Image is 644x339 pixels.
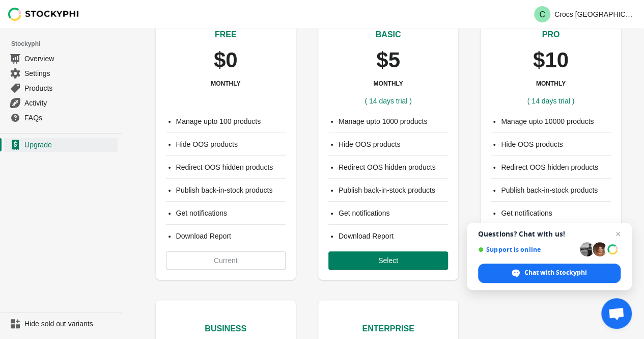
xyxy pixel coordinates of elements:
[211,80,240,88] h3: MONTHLY
[24,68,116,79] span: Settings
[176,139,286,149] li: Hide OOS products
[176,208,286,218] li: Get notifications
[527,97,575,105] span: ( 14 days trial )
[176,116,286,126] li: Manage upto 100 products
[378,256,398,265] span: Select
[4,95,118,110] a: Activity
[501,208,610,218] li: Get notifications
[4,66,118,81] a: Settings
[601,298,632,329] a: Open chat
[365,97,412,105] span: ( 14 days trial )
[4,138,118,152] a: Upgrade
[501,139,610,149] li: Hide OOS products
[24,83,116,93] span: Products
[542,30,559,39] span: PRO
[24,54,116,64] span: Overview
[339,185,448,195] li: Publish back-in-stock products
[176,162,286,172] li: Redirect OOS hidden products
[4,110,118,125] a: FAQs
[501,185,610,195] li: Publish back-in-stock products
[539,10,545,19] text: C
[11,39,122,49] span: Stockyphi
[176,185,286,195] li: Publish back-in-stock products
[530,4,640,24] button: Avatar with initials CCrocs [GEOGRAPHIC_DATA]
[373,80,403,88] h3: MONTHLY
[554,10,636,18] p: Crocs [GEOGRAPHIC_DATA]
[339,139,448,149] li: Hide OOS products
[533,49,569,71] p: $10
[376,30,401,39] span: BASIC
[478,230,621,238] span: Questions? Chat with us!
[339,116,448,126] li: Manage upto 1000 products
[339,208,448,218] li: Get notifications
[536,80,566,88] h3: MONTHLY
[478,264,621,283] span: Chat with Stockyphi
[214,49,238,71] p: $0
[524,268,587,277] span: Chat with Stockyphi
[328,251,448,270] button: Select
[24,319,116,329] span: Hide sold out variants
[339,162,448,172] li: Redirect OOS hidden products
[205,324,246,333] span: BUSINESS
[501,116,610,126] li: Manage upto 10000 products
[8,8,79,21] img: Stockyphi
[24,113,116,123] span: FAQs
[4,51,118,66] a: Overview
[376,49,400,71] p: $5
[478,246,576,253] span: Support is online
[501,162,610,172] li: Redirect OOS hidden products
[24,140,116,150] span: Upgrade
[534,6,550,22] span: Avatar with initials C
[4,81,118,95] a: Products
[362,324,414,333] span: ENTERPRISE
[339,231,448,241] li: Download Report
[24,98,116,108] span: Activity
[176,231,286,241] li: Download Report
[215,30,237,39] span: FREE
[4,317,118,331] a: Hide sold out variants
